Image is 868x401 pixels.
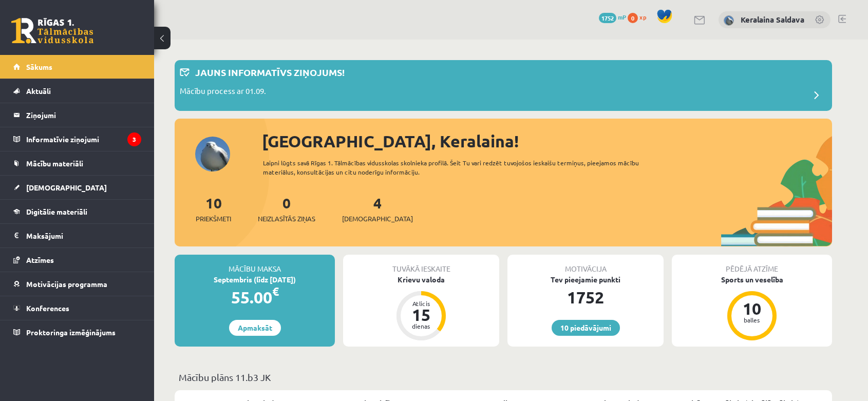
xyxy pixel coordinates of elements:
span: [DEMOGRAPHIC_DATA] [342,214,413,224]
div: 15 [406,307,437,323]
div: Motivācija [507,255,664,274]
legend: Maksājumi [26,224,141,247]
div: dienas [406,323,437,329]
span: Atzīmes [26,255,54,264]
a: Ziņojumi [13,103,141,127]
a: Proktoringa izmēģinājums [13,320,141,344]
a: 10Priekšmeti [196,194,231,224]
div: 55.00 [175,285,335,310]
span: Priekšmeti [196,214,231,224]
div: balles [737,317,767,323]
span: Konferences [26,303,69,313]
div: Mācību maksa [175,255,335,274]
p: Mācību plāns 11.b3 JK [179,370,828,384]
a: Rīgas 1. Tālmācības vidusskola [11,18,93,44]
a: Jauns informatīvs ziņojums! Mācību process ar 01.09. [180,65,827,106]
a: Informatīvie ziņojumi3 [13,127,141,151]
a: Krievu valoda Atlicis 15 dienas [343,274,499,342]
span: Proktoringa izmēģinājums [26,328,116,337]
div: [GEOGRAPHIC_DATA], Keralaina! [262,129,832,154]
div: Krievu valoda [343,274,499,285]
span: Mācību materiāli [26,159,83,168]
a: Atzīmes [13,248,141,272]
a: 1752 mP [599,13,626,21]
a: Maksājumi [13,224,141,247]
a: Mācību materiāli [13,151,141,175]
span: [DEMOGRAPHIC_DATA] [26,183,107,192]
div: Pēdējā atzīme [672,255,832,274]
p: Mācību process ar 01.09. [180,85,266,100]
legend: Ziņojumi [26,103,141,127]
div: 1752 [507,285,664,310]
a: 0 xp [628,13,651,21]
div: Sports un veselība [672,274,832,285]
div: 10 [737,300,767,317]
a: Apmaksāt [229,320,281,336]
span: Digitālie materiāli [26,207,87,216]
div: Laipni lūgts savā Rīgas 1. Tālmācības vidusskolas skolnieka profilā. Šeit Tu vari redzēt tuvojošo... [263,158,657,177]
span: Motivācijas programma [26,279,107,289]
span: Aktuāli [26,86,51,96]
legend: Informatīvie ziņojumi [26,127,141,151]
p: Jauns informatīvs ziņojums! [195,65,345,79]
span: mP [618,13,626,21]
a: 4[DEMOGRAPHIC_DATA] [342,194,413,224]
span: € [272,284,279,299]
span: 1752 [599,13,616,23]
a: Digitālie materiāli [13,200,141,223]
a: Motivācijas programma [13,272,141,296]
div: Tev pieejamie punkti [507,274,664,285]
div: Atlicis [406,300,437,307]
a: 10 piedāvājumi [552,320,620,336]
a: 0Neizlasītās ziņas [258,194,315,224]
a: [DEMOGRAPHIC_DATA] [13,176,141,199]
div: Septembris (līdz [DATE]) [175,274,335,285]
i: 3 [127,132,141,146]
a: Sports un veselība 10 balles [672,274,832,342]
a: Aktuāli [13,79,141,103]
img: Keralaina Saldava [724,15,734,26]
a: Keralaina Saldava [741,14,804,25]
div: Tuvākā ieskaite [343,255,499,274]
span: 0 [628,13,638,23]
span: Sākums [26,62,52,71]
a: Sākums [13,55,141,79]
span: Neizlasītās ziņas [258,214,315,224]
a: Konferences [13,296,141,320]
span: xp [639,13,646,21]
